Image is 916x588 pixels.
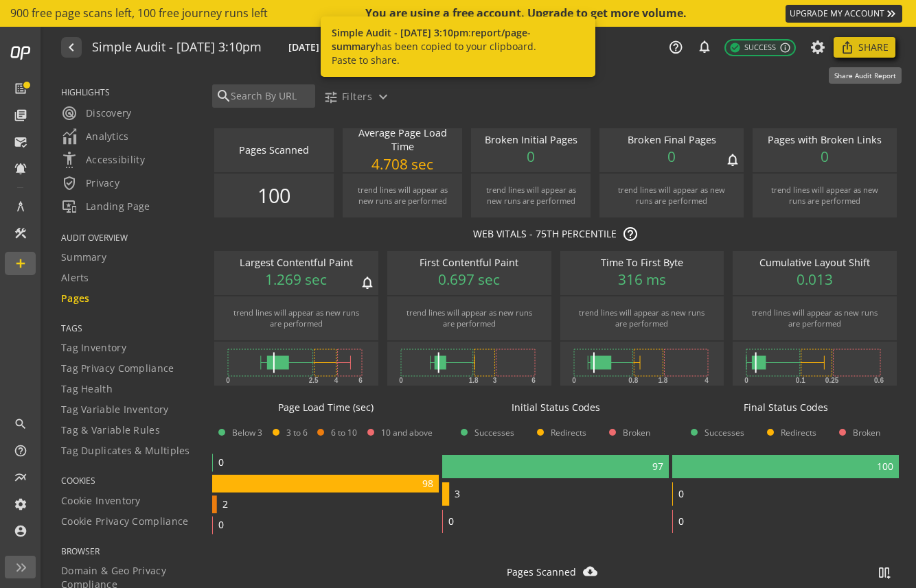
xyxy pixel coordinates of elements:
[61,341,126,355] span: Tag Inventory
[622,226,639,242] mat-icon: help_outline
[14,200,27,213] mat-icon: architecture
[759,133,890,148] div: Pages with Broken Links
[796,377,805,384] text: 0.1
[61,152,78,168] mat-icon: settings_accessibility
[218,518,224,531] text: 0
[334,377,339,384] text: 4
[221,256,371,270] div: Largest Contentful Paint
[527,147,535,167] span: 0
[394,256,545,270] div: First Contentful Paint
[492,377,496,384] text: 3
[438,270,500,290] span: 0.697 sec
[401,307,538,329] div: trend lines will appear as new runs are performed
[212,226,899,242] p: WEB VITALS - 75TH PERCENTILE
[358,377,363,384] text: 6
[840,40,854,54] mat-icon: ios_share
[350,126,455,154] div: Average Page Load Time
[92,40,262,55] h1: Simple Audit - 30 September 2025 | 3:10pm
[61,152,145,168] span: Accessibility
[371,154,433,175] span: 4.708 sec
[705,427,744,438] span: Successes
[61,175,119,191] span: Privacy
[583,564,598,578] mat-icon: cloud_download_filled
[678,515,684,528] text: 0
[61,86,195,98] span: HIGHLIGHTS
[766,185,883,207] div: trend lines will appear as new runs are performed
[746,307,883,329] div: trend lines will appear as new runs are performed
[668,40,683,55] mat-icon: help_outline
[469,377,479,384] text: 1.8
[61,423,160,437] span: Tag & Variable Rules
[744,401,828,414] div: Final Status Codes
[551,427,586,438] span: Redirects
[332,26,468,39] span: Simple Audit - [DATE] 3:10pm
[618,270,666,290] span: 316 ms
[729,42,741,54] mat-icon: check_circle
[61,105,132,121] span: Discovery
[61,444,190,458] span: Tag Duplicates & Multiples
[63,39,78,56] mat-icon: navigate_before
[278,401,374,414] div: Page Load Time (sec)
[567,256,718,270] div: Time To First Byte
[61,545,195,557] span: BROWSER
[226,377,230,384] text: 0
[218,456,224,469] text: 0
[61,382,113,396] span: Tag Health
[422,477,433,490] text: 98
[725,152,739,166] mat-icon: notifications_none
[257,181,290,209] span: 100
[332,26,531,53] span: report/page-summary
[375,89,391,105] mat-icon: expand_more
[781,427,816,438] span: Redirects
[61,250,106,264] span: Summary
[61,105,78,121] mat-icon: radar
[628,377,638,384] text: 0.8
[14,524,27,538] mat-icon: account_circle
[360,275,374,289] mat-icon: notifications_none
[858,35,889,60] span: Share
[613,185,730,207] div: trend lines will appear as new runs are performed
[821,147,829,167] span: 0
[652,460,663,473] text: 97
[485,185,577,207] div: trend lines will appear as new runs are performed
[61,232,195,244] span: AUDIT OVERVIEW
[455,487,460,500] text: 3
[61,475,195,486] span: COOKIES
[697,39,711,53] mat-icon: notifications_none
[744,377,748,384] text: 0
[61,175,78,191] mat-icon: verified_user
[14,108,27,122] mat-icon: library_books
[399,377,403,384] text: 0
[729,42,776,54] span: Success
[874,377,884,384] text: 0.6
[61,403,169,416] span: Tag Variable Inventory
[531,377,536,384] text: 6
[381,427,433,438] span: 10 and above
[825,377,839,384] text: 0.25
[265,270,327,290] span: 1.269 sec
[877,460,893,473] text: 100
[10,5,268,21] span: 900 free page scans left, 100 free journey runs left
[14,226,27,240] mat-icon: construction
[448,515,454,528] text: 0
[478,133,584,148] div: Broken Initial Pages
[14,162,27,176] mat-icon: notifications_active
[740,256,890,270] div: Cumulative Layout Shift
[61,292,90,305] span: Pages
[288,40,359,54] span: [DATE] 3:27 PM
[222,497,228,510] text: 2
[61,362,174,375] span: Tag Privacy Compliance
[574,307,711,329] div: trend lines will appear as new runs are performed
[705,377,709,384] text: 4
[332,26,584,67] p: : has been copied to your clipboard. Paste to share.
[834,37,895,58] button: Share
[61,494,141,508] span: Cookie Inventory
[474,427,514,438] span: Successes
[318,84,397,109] button: Filters
[309,377,319,384] text: 2.5
[779,42,791,54] mat-icon: info_outline
[14,444,27,458] mat-icon: help_outline
[286,427,308,438] span: 3 to 6
[14,257,27,270] mat-icon: add
[228,307,365,329] div: trend lines will appear as new runs are performed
